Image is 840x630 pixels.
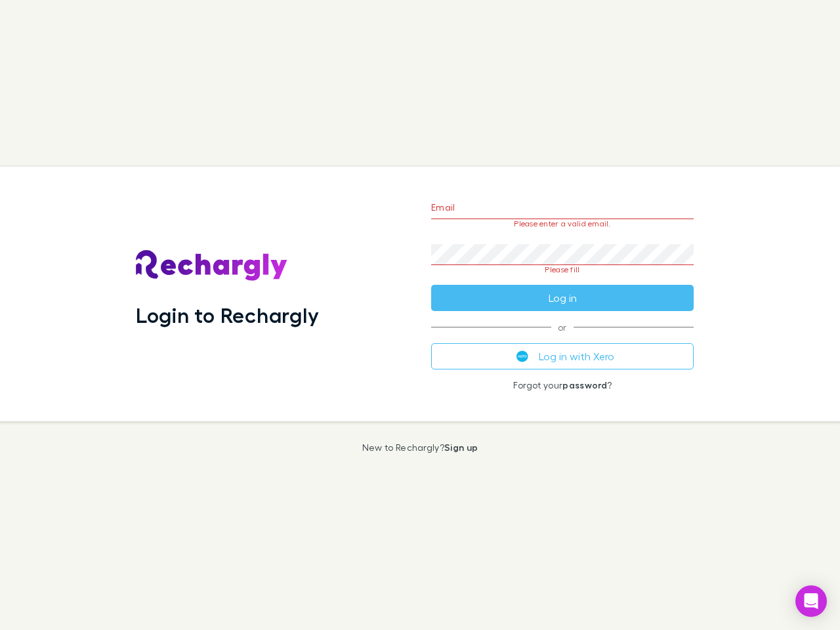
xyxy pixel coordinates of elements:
p: Please enter a valid email. [431,219,694,228]
p: Please fill [431,265,694,274]
a: password [562,379,607,390]
button: Log in with Xero [431,343,694,369]
h1: Login to Rechargly [136,303,319,327]
img: Rechargly's Logo [136,250,288,282]
button: Log in [431,285,694,311]
div: Open Intercom Messenger [795,585,827,617]
img: Xero's logo [516,350,528,362]
p: New to Rechargly? [362,442,478,453]
a: Sign up [444,442,478,453]
p: Forgot your ? [431,380,694,390]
